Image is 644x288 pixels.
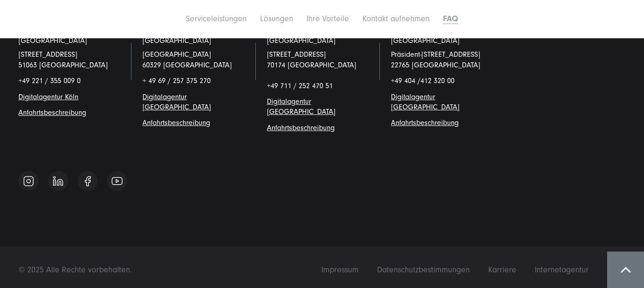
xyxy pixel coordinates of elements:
[18,76,129,86] p: +49 221 / 355 009 0
[142,119,210,127] span: g
[75,93,78,101] a: n
[18,50,77,59] a: [STREET_ADDRESS]
[267,97,336,116] a: Digitalagentur [GEOGRAPHIC_DATA]
[186,14,247,24] a: Serviceleistungen
[267,50,326,59] a: [STREET_ADDRESS]
[307,14,349,24] a: Ihre Vorteile
[142,61,232,69] a: 60329 [GEOGRAPHIC_DATA]
[267,36,336,46] a: [GEOGRAPHIC_DATA]
[142,50,211,59] span: [GEOGRAPHIC_DATA]
[142,36,211,46] a: [GEOGRAPHIC_DATA]
[391,49,501,70] p: Präsident-[STREET_ADDRESS] 22765 [GEOGRAPHIC_DATA]
[18,265,132,275] span: © 2025 Alle Rechte vorbehalten.
[18,93,75,101] a: Digitalagentur Köl
[23,175,34,187] img: Follow us on Instagram
[142,93,211,111] a: Digitalagentur [GEOGRAPHIC_DATA]
[53,176,63,186] img: Follow us on Linkedin
[362,14,430,24] a: Kontakt aufnehmen
[267,82,333,90] span: +49 711 / 252 470 51
[85,176,91,186] img: Follow us on Facebook
[18,36,87,46] a: [GEOGRAPHIC_DATA]
[391,119,459,127] a: Anfahrtsbeschreibung
[142,119,206,127] a: Anfahrtsbeschreibun
[391,93,460,111] a: Digitalagentur [GEOGRAPHIC_DATA]
[142,77,211,85] span: + 49 69 / 257 375 270
[267,61,356,69] a: 70174 [GEOGRAPHIC_DATA]
[443,14,458,24] a: FAQ
[260,14,293,24] a: Lösungen
[535,265,589,275] span: Internetagentur
[488,265,516,275] span: Karriere
[377,265,470,275] span: Datenschutzbestimmungen
[18,61,108,69] a: 51063 [GEOGRAPHIC_DATA]
[112,177,123,185] img: Follow us on Youtube
[420,77,455,85] span: 412 320 00
[321,265,359,275] span: Impressum
[391,36,460,46] a: [GEOGRAPHIC_DATA]
[391,77,455,85] span: +49 404 /
[18,108,86,117] a: Anfahrtsbeschreibung
[267,124,335,132] a: Anfahrtsbeschreibung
